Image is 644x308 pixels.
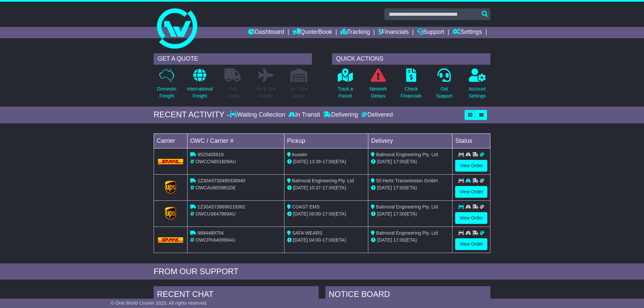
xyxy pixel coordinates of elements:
[452,133,490,148] td: Status
[393,211,405,217] span: 17:00
[154,267,490,276] div: FROM OUR SUPPORT
[436,68,453,103] a: GetSupport
[376,178,438,183] span: 50 Hertz Transmission GmbH
[368,133,452,148] td: Delivery
[309,185,321,190] span: 10:37
[309,159,321,164] span: 13:39
[371,210,449,218] div: (ETA)
[157,85,176,100] p: Domestic Freight
[393,185,405,190] span: 17:00
[287,210,366,218] div: - (ETA)
[378,27,409,38] a: Financials
[452,27,482,38] a: Settings
[196,185,236,190] span: OWCAU650981DE
[400,68,422,103] a: CheckFinancials
[322,185,334,190] span: 17:00
[292,152,307,157] span: Auuwin
[158,159,183,164] img: DHL.png
[256,85,276,100] p: Air & Sea Freight
[360,111,393,119] div: Delivered
[369,68,387,103] a: NetworkDelays
[332,53,490,65] div: QUICK ACTIONS
[455,160,487,172] a: View Order
[287,237,366,244] div: - (ETA)
[229,111,287,119] div: Waiting Collection
[158,237,183,243] img: DHL.png
[322,111,360,119] div: Delivering
[393,237,405,243] span: 17:00
[198,178,245,183] span: 1Z30A5730499336940
[309,237,321,243] span: 04:00
[322,159,334,164] span: 17:00
[469,68,486,103] a: AccountSettings
[371,184,449,191] div: (ETA)
[154,110,229,120] div: RECENT ACTIVITY -
[377,211,392,217] span: [DATE]
[290,85,308,100] p: Air / Sea Depot
[154,53,312,65] div: GET A QUOTE
[187,133,284,148] td: OWC / Carrier #
[198,152,224,157] span: 9525405816
[337,68,353,103] a: Track aParcel
[292,178,354,183] span: Balmoral Engineering Pty. Ltd
[292,230,322,236] span: SAFA WEARS
[196,211,236,217] span: OWCUS647869AU
[196,159,236,164] span: OWCCN651609AU
[198,230,224,236] span: 9894489754
[292,204,320,209] span: COAST EMS
[322,237,334,243] span: 17:00
[198,204,245,209] span: 1Z30A5738698219362
[309,211,321,217] span: 09:00
[455,238,487,250] a: View Order
[469,85,486,100] p: Account Settings
[376,152,438,157] span: Balmoral Engineering Pty. Ltd
[376,230,438,236] span: Balmoral Engineering Pty. Ltd
[377,185,392,190] span: [DATE]
[292,27,332,38] a: Quote/Book
[371,237,449,244] div: (ETA)
[287,111,322,119] div: In Transit
[165,181,176,194] img: GetCarrierServiceLogo
[165,207,176,220] img: GetCarrierServiceLogo
[371,158,449,165] div: (ETA)
[401,85,422,100] p: Check Financials
[293,211,308,217] span: [DATE]
[376,204,438,209] span: Balmoral Engineering Pty. Ltd
[417,27,444,38] a: Support
[154,133,187,148] td: Carrier
[377,159,392,164] span: [DATE]
[455,186,487,198] a: View Order
[325,286,490,304] div: NOTICE BOARD
[322,211,334,217] span: 17:00
[154,286,319,304] div: RECENT CHAT
[377,237,392,243] span: [DATE]
[293,237,308,243] span: [DATE]
[157,68,177,103] a: DomesticFreight
[287,184,366,191] div: - (ETA)
[455,212,487,224] a: View Order
[293,159,308,164] span: [DATE]
[111,300,208,306] span: © One World Courier 2025. All rights reserved.
[187,85,213,100] p: International Freight
[248,27,284,38] a: Dashboard
[284,133,368,148] td: Pickup
[224,85,241,100] p: Full Loads
[436,85,452,100] p: Get Support
[340,27,370,38] a: Tracking
[196,237,235,243] span: OWCPK640990AU
[370,85,387,100] p: Network Delays
[337,85,353,100] p: Track a Parcel
[393,159,405,164] span: 17:00
[287,158,366,165] div: - (ETA)
[186,68,213,103] a: InternationalFreight
[293,185,308,190] span: [DATE]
